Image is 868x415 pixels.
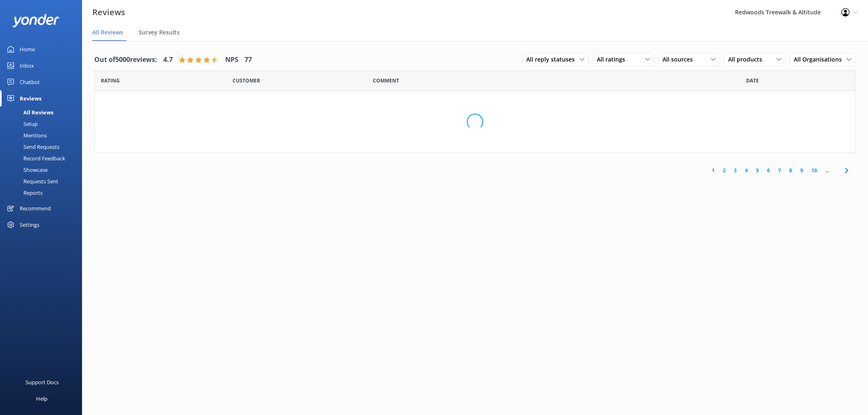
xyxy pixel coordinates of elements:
[101,77,120,84] span: Date
[20,74,40,90] div: Chatbot
[708,166,719,174] a: 1
[662,55,698,64] span: All sources
[20,217,39,233] div: Settings
[20,200,51,217] div: Recommend
[807,166,821,174] a: 10
[25,374,59,390] div: Support Docs
[785,166,796,174] a: 8
[5,107,82,118] a: All Reviews
[763,166,774,174] a: 6
[5,118,82,130] a: Setup
[92,6,125,19] h3: Reviews
[5,141,82,153] a: Send Requests
[5,187,43,198] div: Reports
[233,77,260,84] span: Date
[5,130,47,141] div: Mentions
[597,55,630,64] span: All ratings
[225,55,238,65] h4: NPS
[139,28,180,36] span: Survey Results
[728,55,767,64] span: All products
[20,41,35,57] div: Home
[5,130,82,141] a: Mentions
[796,166,807,174] a: 9
[5,153,65,164] div: Record Feedback
[5,176,58,187] div: Requests Sent
[373,77,399,84] span: Question
[774,166,785,174] a: 7
[5,107,53,118] div: All Reviews
[746,77,759,84] span: Date
[20,90,41,107] div: Reviews
[5,164,48,176] div: Showcase
[5,141,59,153] div: Send Requests
[36,390,48,407] div: Help
[526,55,580,64] span: All reply statuses
[730,166,741,174] a: 3
[5,164,82,176] a: Showcase
[719,166,730,174] a: 2
[794,55,847,64] span: All Organisations
[5,118,38,130] div: Setup
[5,176,82,187] a: Requests Sent
[752,166,763,174] a: 5
[163,55,173,65] h4: 4.7
[5,153,82,164] a: Record Feedback
[5,187,82,198] a: Reports
[12,14,59,27] img: yonder-white-logo.png
[821,166,833,174] span: ...
[741,166,752,174] a: 4
[92,28,123,36] span: All Reviews
[20,57,34,74] div: Inbox
[244,55,252,65] h4: 77
[94,55,157,65] h4: Out of 5000 reviews:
